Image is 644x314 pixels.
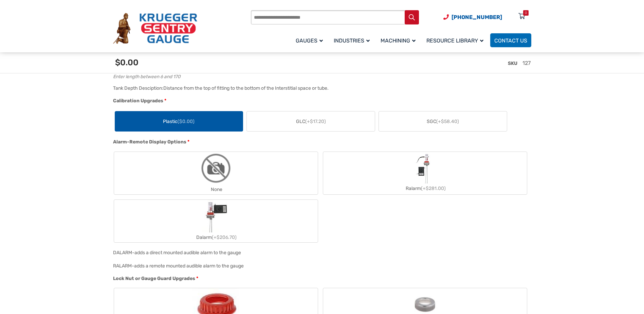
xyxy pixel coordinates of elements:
label: None [114,152,318,194]
span: Alarm-Remote Display Options [113,139,186,145]
a: Phone Number (920) 434-8860 [443,13,502,21]
div: Dalarm [114,232,318,242]
span: Tank Depth Desciption: [113,85,163,91]
div: None [114,185,318,194]
span: (+$206.70) [212,234,237,240]
span: Plastic [163,118,195,125]
span: Lock Nut or Gauge Guard Upgrades [113,276,195,281]
span: (+$17.20) [305,119,326,124]
div: 0 [525,10,527,16]
a: Contact Us [490,33,531,47]
label: Ralarm [323,153,527,193]
span: Contact Us [494,37,527,44]
abbr: required [196,275,198,282]
span: Machining [381,37,416,44]
img: Krueger Sentry Gauge [113,13,197,44]
abbr: required [164,97,166,104]
span: SGC [427,118,459,125]
a: Machining [376,32,422,48]
span: RALARM- [113,263,134,269]
span: ($0.00) [178,119,195,124]
span: Calibration Upgrades [113,98,163,104]
div: Distance from the top of fitting to the bottom of the Interstitial space or tube. [163,85,329,91]
span: Gauges [296,37,323,44]
a: Industries [330,32,376,48]
span: DALARM- [113,250,134,256]
span: (+$58.40) [436,119,459,124]
span: 127 [522,60,531,66]
abbr: required [187,138,189,145]
span: Resource Library [426,37,483,44]
span: [PHONE_NUMBER] [452,14,502,20]
span: Industries [334,37,370,44]
div: adds a remote mounted audible alarm to the gauge [134,263,244,269]
span: SKU [508,60,517,66]
a: Gauges [292,32,330,48]
span: (+$281.00) [421,186,446,191]
label: Dalarm [114,200,318,242]
a: Resource Library [422,32,490,48]
span: GLC [296,118,326,125]
div: Ralarm [323,184,527,193]
div: adds a direct mounted audible alarm to the gauge [134,250,241,256]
